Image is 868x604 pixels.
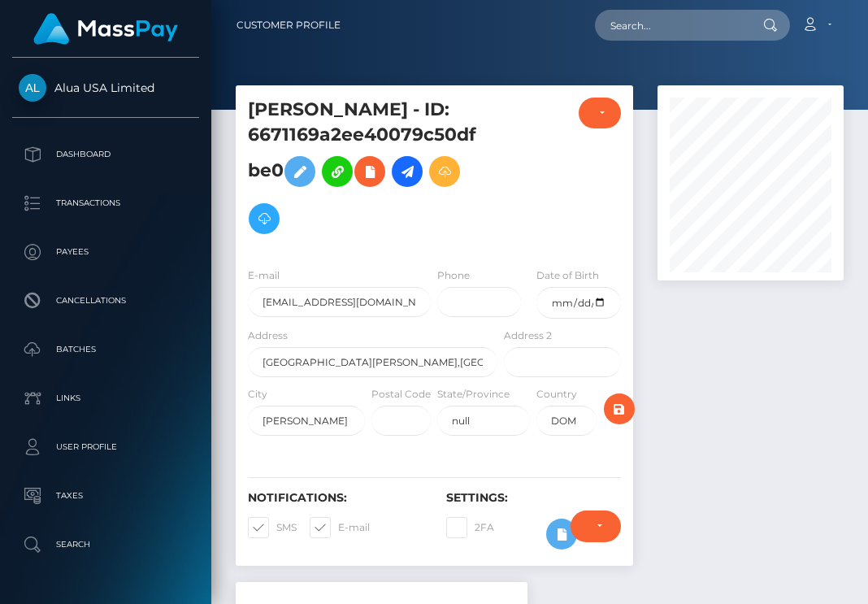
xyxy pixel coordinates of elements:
[437,268,470,283] label: Phone
[12,183,199,224] a: Transactions
[437,387,510,402] label: State/Province
[19,532,193,557] p: Search
[595,10,748,41] input: Search...
[12,232,199,272] a: Payees
[248,387,267,402] label: City
[579,98,620,128] button: ACTIVE
[571,511,621,541] button: Do not require
[248,268,280,283] label: E-mail
[248,491,422,505] h6: Notifications:
[12,80,199,95] span: Alua USA Limited
[19,435,193,459] p: User Profile
[248,328,288,343] label: Address
[371,387,431,402] label: Postal Code
[536,387,577,402] label: Country
[12,280,199,321] a: Cancellations
[19,240,193,264] p: Payees
[12,476,199,516] a: Taxes
[19,74,46,102] img: Alua USA Limited
[19,386,193,411] p: Links
[237,8,341,42] a: Customer Profile
[12,329,199,370] a: Batches
[446,491,620,505] h6: Settings:
[446,517,494,538] label: 2FA
[19,142,193,167] p: Dashboard
[12,134,199,175] a: Dashboard
[504,328,552,343] label: Address 2
[33,13,178,45] img: MassPay Logo
[19,484,193,508] p: Taxes
[12,378,199,419] a: Links
[310,517,370,538] label: E-mail
[19,289,193,313] p: Cancellations
[19,337,193,362] p: Batches
[392,156,423,187] a: Initiate Payout
[19,191,193,215] p: Transactions
[12,427,199,467] a: User Profile
[12,524,199,565] a: Search
[248,98,488,242] h5: [PERSON_NAME] - ID: 6671169a2ee40079c50dfbe0
[536,268,599,283] label: Date of Birth
[248,517,297,538] label: SMS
